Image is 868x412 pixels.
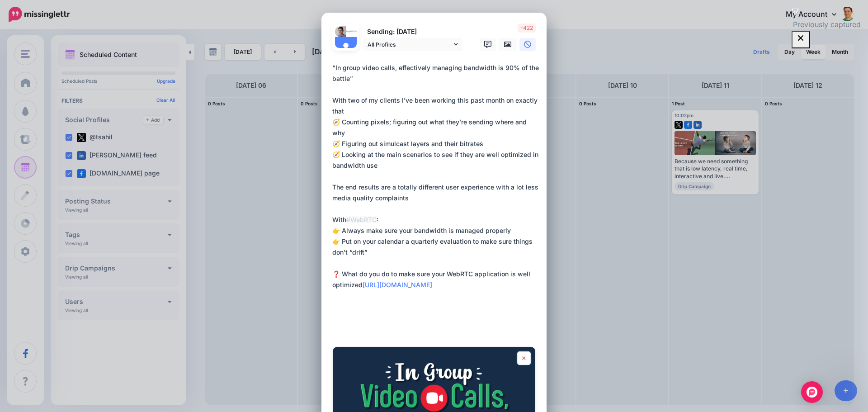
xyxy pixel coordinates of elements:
div: “In group video calls, effectively managing bandwidth is 90% of the battle” With two of my client... [332,62,540,301]
a: All Profiles [363,38,462,51]
img: portrait-512x512-19370.jpg [335,26,346,37]
div: Open Intercom Messenger [801,381,823,403]
img: user_default_image.png [335,37,357,59]
p: Sending: [DATE] [363,27,462,37]
img: 14446026_998167033644330_331161593929244144_n-bsa28576.png [346,26,357,37]
span: -422 [518,24,536,33]
span: All Profiles [368,40,452,49]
